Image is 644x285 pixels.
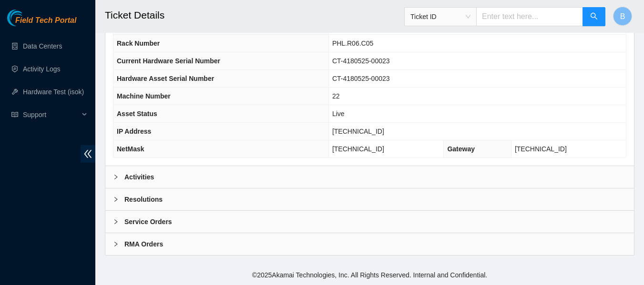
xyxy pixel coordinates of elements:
[23,105,79,124] span: Support
[113,219,119,225] span: right
[332,128,384,135] span: [TECHNICAL_ID]
[117,57,220,65] span: Current Hardware Serial Number
[590,12,598,21] span: search
[124,216,172,227] b: Service Orders
[117,145,144,153] span: NetMask
[105,166,634,188] div: Activities
[117,39,160,47] span: Rack Number
[7,10,48,26] img: Akamai Technologies
[81,145,95,163] span: double-left
[117,128,151,135] span: IP Address
[476,7,583,26] input: Enter text here...
[124,172,154,182] b: Activities
[113,174,119,180] span: right
[613,7,632,26] button: B
[447,145,475,153] span: Gateway
[23,88,84,96] a: Hardware Test (isok)
[332,57,390,65] span: CT-4180525-00023
[332,39,373,47] span: PHL.R06.C05
[15,16,76,25] span: Field Tech Portal
[332,75,390,82] span: CT-4180525-00023
[410,10,470,24] span: Ticket ID
[105,233,634,255] div: RMA Orders
[124,239,163,249] b: RMA Orders
[95,265,644,285] footer: © 2025 Akamai Technologies, Inc. All Rights Reserved. Internal and Confidential.
[117,110,157,118] span: Asset Status
[332,110,345,118] span: Live
[113,197,119,202] span: right
[105,211,634,233] div: Service Orders
[23,42,62,50] a: Data Centers
[583,7,605,26] button: search
[117,92,171,100] span: Machine Number
[124,194,163,205] b: Resolutions
[620,10,625,22] span: B
[7,17,76,29] a: Akamai TechnologiesField Tech Portal
[105,188,634,210] div: Resolutions
[23,65,61,73] a: Activity Logs
[332,92,340,100] span: 22
[113,241,119,247] span: right
[515,145,567,153] span: [TECHNICAL_ID]
[117,75,214,82] span: Hardware Asset Serial Number
[11,111,18,118] span: read
[332,145,384,153] span: [TECHNICAL_ID]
